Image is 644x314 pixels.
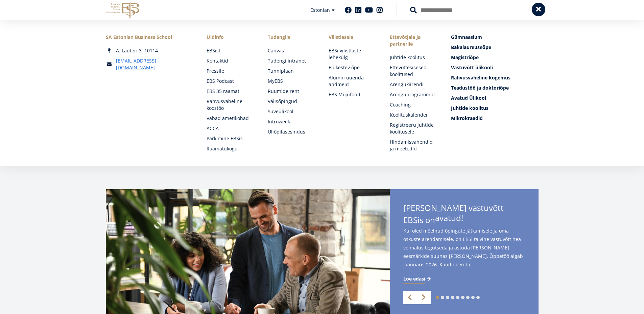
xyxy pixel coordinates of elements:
[466,296,470,299] a: 7
[471,296,475,299] a: 8
[207,145,254,152] a: Raamatukogu
[365,7,373,14] a: Youtube
[207,88,254,95] a: EBS 35 raamat
[329,64,376,71] a: Elukestev õpe
[207,68,254,74] a: Pressile
[446,296,449,299] a: 3
[390,122,437,135] a: Registreeru juhtide koolitusele
[390,91,437,98] a: Arenguprogrammid
[390,101,437,108] a: Coaching
[329,91,376,98] a: EBS Mõjufond
[403,203,525,225] span: [PERSON_NAME] vastuvõtt EBSis on
[451,34,538,41] a: Gümnaasium
[329,34,376,41] span: Vilistlasele
[207,78,254,84] a: EBS Podcast
[451,296,454,299] a: 4
[329,47,376,61] a: EBSi vilistlaste lehekülg
[451,44,491,50] span: Bakalaureuseõpe
[345,7,352,14] a: Facebook
[207,57,254,64] a: Kontaktid
[106,34,193,41] div: SA Estonian Business School
[268,34,315,41] a: Tudengile
[106,47,193,54] div: A. Lauteri 3, 10114
[417,291,431,304] a: Next
[268,78,315,84] a: MyEBS
[461,296,464,299] a: 6
[435,213,463,223] span: avatud!
[329,74,376,88] a: Alumni uuenda andmeid
[268,88,315,95] a: Ruumide rent
[451,84,509,91] span: Teadustöö ja doktoriõpe
[268,47,315,54] a: Canvas
[207,115,254,122] a: Vabad ametikohad
[268,128,315,135] a: Üliõpilasesindus
[451,95,538,101] a: Avatud Ülikool
[268,118,315,125] a: Introweek
[390,64,437,78] a: Ettevõttesisesed koolitused
[268,108,315,115] a: Suveülikool
[451,34,482,40] span: Gümnaasium
[441,296,444,299] a: 2
[390,112,437,118] a: Koolituskalender
[390,34,437,47] span: Ettevõtjale ja partnerile
[403,291,417,304] a: Previous
[355,7,362,14] a: Linkedin
[451,105,488,111] span: Juhtide koolitus
[451,115,538,122] a: Mikrokraadid
[403,226,525,280] span: Kui oled mõelnud õpingute jätkamisele ja oma oskuste arendamisele, on EBSi talvine vastuvõtt hea ...
[207,135,254,142] a: Parkimine EBSis
[390,139,437,152] a: Hindamisvahendid ja meetodid
[390,81,437,88] a: Arengukiirendi
[207,34,254,41] span: Üldinfo
[451,74,538,81] a: Rahvusvaheline kogemus
[451,95,486,101] span: Avatud Ülikool
[451,64,538,71] a: Vastuvõtt ülikooli
[376,7,383,14] a: Instagram
[390,54,437,61] a: Juhtide koolitus
[207,125,254,132] a: ACCA
[456,296,459,299] a: 5
[207,47,254,54] a: EBSist
[116,57,193,71] a: [EMAIL_ADDRESS][DOMAIN_NAME]
[451,64,493,71] span: Vastuvõtt ülikooli
[403,275,425,282] span: Loe edasi
[403,275,432,282] a: Loe edasi
[451,54,538,61] a: Magistriõpe
[451,54,479,61] span: Magistriõpe
[451,44,538,51] a: Bakalaureuseõpe
[451,105,538,112] a: Juhtide koolitus
[451,74,510,81] span: Rahvusvaheline kogemus
[451,115,483,121] span: Mikrokraadid
[207,98,254,112] a: Rahvusvaheline koostöö
[476,296,480,299] a: 9
[436,296,439,299] a: 1
[451,84,538,91] a: Teadustöö ja doktoriõpe
[268,57,315,64] a: Tudengi intranet
[268,68,315,74] a: Tunniplaan
[268,98,315,105] a: Välisõpingud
